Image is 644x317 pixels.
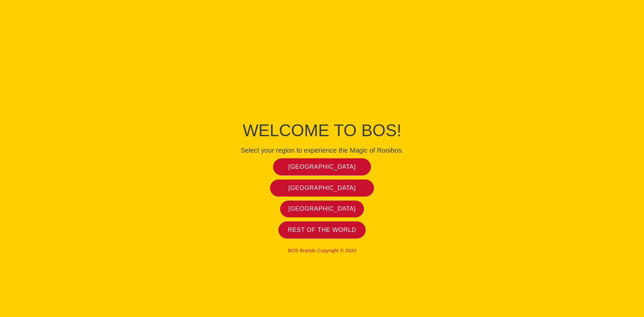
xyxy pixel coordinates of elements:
span: [GEOGRAPHIC_DATA] [288,184,356,192]
a: Rest of the world [278,221,366,239]
a: [GEOGRAPHIC_DATA] [273,158,371,175]
h1: Welcome to BOS! [171,119,473,142]
span: Rest of the world [288,226,356,234]
span: [GEOGRAPHIC_DATA] [288,205,356,213]
a: [GEOGRAPHIC_DATA] [270,179,374,197]
span: [GEOGRAPHIC_DATA] [288,163,356,171]
p: BOS Brands Copyright © 2020 [171,248,473,254]
img: Bos Brands [297,61,347,111]
h4: Select your region to experience the Magic of Rooibos. [171,146,473,154]
a: [GEOGRAPHIC_DATA] [280,201,364,218]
